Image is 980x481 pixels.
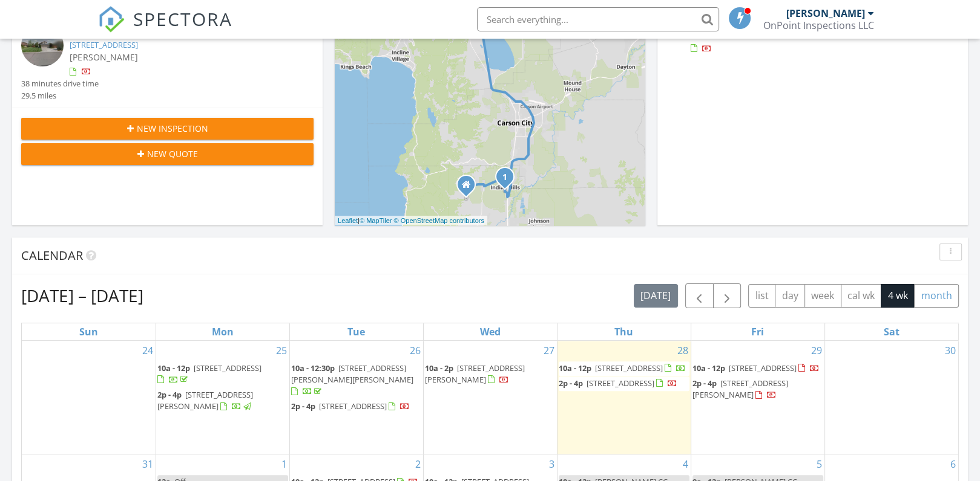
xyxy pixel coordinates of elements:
a: SPECTORA [98,16,232,42]
a: Go to August 26, 2025 [407,341,423,360]
div: 3668 Summerhill Rd., Carson City NV 89705 [466,184,473,192]
span: 10a - 12p [157,363,190,373]
a: Sunday [77,323,100,340]
a: 2p - 4p [STREET_ADDRESS] [291,401,410,412]
a: 2p - 4p [STREET_ADDRESS][PERSON_NAME] [692,378,788,400]
a: [STREET_ADDRESS] [70,39,137,50]
a: 10a - 2p [STREET_ADDRESS][PERSON_NAME] [425,361,556,387]
a: 10a - 12:30p [STREET_ADDRESS][PERSON_NAME][PERSON_NAME] [291,363,413,396]
a: 10a - 12:30p [STREET_ADDRESS][PERSON_NAME][PERSON_NAME] [291,361,422,399]
span: [STREET_ADDRESS][PERSON_NAME][PERSON_NAME] [291,363,413,385]
td: Go to August 30, 2025 [824,341,958,454]
span: 10a - 12p [692,363,725,373]
button: New Inspection [21,118,314,140]
button: New Quote [21,143,314,165]
td: Go to August 28, 2025 [557,341,691,454]
span: 10a - 2p [425,363,453,373]
a: Go to August 28, 2025 [675,341,691,360]
button: [DATE] [634,284,678,308]
a: Go to September 3, 2025 [547,454,557,474]
div: OnPoint Inspections LLC [763,19,874,31]
button: list [748,284,775,308]
div: 3354 Vista Grande Blvd, Carson City, NV 89705 [505,176,512,184]
a: Thursday [612,323,636,340]
a: © MapTiler [360,217,392,224]
span: New Inspection [137,122,208,135]
a: Monday [209,323,236,340]
span: SPECTORA [133,6,232,31]
h2: [DATE] – [DATE] [21,283,143,308]
span: New Quote [147,147,198,160]
span: [STREET_ADDRESS] [319,401,387,412]
i: 1 [502,173,507,182]
div: | [335,216,487,226]
td: Go to August 25, 2025 [156,341,289,454]
a: Go to September 4, 2025 [680,454,691,474]
button: month [914,284,959,308]
a: 2p - 4p [STREET_ADDRESS] [559,378,677,389]
img: streetview [21,24,64,66]
span: 2p - 4p [291,401,315,412]
span: [STREET_ADDRESS][PERSON_NAME] [157,389,253,412]
a: Go to September 5, 2025 [814,454,824,474]
span: [STREET_ADDRESS][PERSON_NAME] [692,378,788,400]
a: © OpenStreetMap contributors [394,217,484,224]
input: Search everything... [477,7,719,31]
a: Go to August 27, 2025 [541,341,557,360]
span: 10a - 12p [559,363,591,373]
a: 2p - 4p [STREET_ADDRESS][PERSON_NAME] [692,376,823,402]
span: 10a - 12:30p [291,363,335,373]
a: Leaflet [338,217,358,224]
td: Go to August 24, 2025 [22,341,156,454]
span: Calendar [21,247,83,263]
a: Go to August 31, 2025 [140,454,156,474]
span: [PERSON_NAME] [691,28,758,40]
a: 10a - 2p [STREET_ADDRESS][PERSON_NAME] [425,363,525,385]
td: Go to August 27, 2025 [423,341,557,454]
a: Go to August 29, 2025 [809,341,824,360]
a: Tuesday [345,323,367,340]
a: Go to September 1, 2025 [279,454,289,474]
a: Go to August 30, 2025 [942,341,958,360]
button: week [804,284,841,308]
span: 2p - 4p [157,389,182,400]
a: Go to September 6, 2025 [948,454,958,474]
a: 10a - 12p [STREET_ADDRESS] [559,363,686,373]
span: [STREET_ADDRESS] [595,363,663,373]
a: 2p - 4p [STREET_ADDRESS][PERSON_NAME] [157,389,253,412]
button: Next [713,283,742,308]
span: [STREET_ADDRESS][PERSON_NAME] [425,363,525,385]
a: 10a - 12p [STREET_ADDRESS] [559,361,689,376]
td: Go to August 29, 2025 [691,341,824,454]
a: 10a - 12p [STREET_ADDRESS] [157,361,288,387]
button: cal wk [841,284,882,308]
a: 2:00 pm [STREET_ADDRESS] [PERSON_NAME] 38 minutes drive time 29.5 miles [21,24,314,102]
span: [PERSON_NAME] [70,51,137,63]
a: 2p - 4p [STREET_ADDRESS] [291,399,422,414]
a: 2p - 4p [STREET_ADDRESS] [559,376,689,391]
a: Go to August 25, 2025 [274,341,289,360]
a: Wednesday [478,323,503,340]
div: 38 minutes drive time [21,78,99,89]
span: [STREET_ADDRESS] [587,378,654,389]
a: 10a - 12p [STREET_ADDRESS] [692,361,823,376]
a: Go to September 2, 2025 [413,454,423,474]
span: [STREET_ADDRESS] [194,363,261,373]
div: 29.5 miles [21,90,99,102]
a: Go to August 24, 2025 [140,341,156,360]
a: 10a - 12p [STREET_ADDRESS] [692,363,820,373]
img: The Best Home Inspection Software - Spectora [98,6,125,33]
button: 4 wk [881,284,915,308]
button: day [775,284,805,308]
button: Previous [685,283,714,308]
span: [STREET_ADDRESS] [729,363,797,373]
a: Saturday [881,323,902,340]
a: 10a - 12p [STREET_ADDRESS] [157,363,261,385]
td: Go to August 26, 2025 [289,341,423,454]
a: Friday [749,323,766,340]
span: 2p - 4p [559,378,583,389]
div: [PERSON_NAME] [786,7,865,19]
a: 2p - 4p [STREET_ADDRESS][PERSON_NAME] [157,388,288,414]
span: 2p - 4p [692,378,717,389]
